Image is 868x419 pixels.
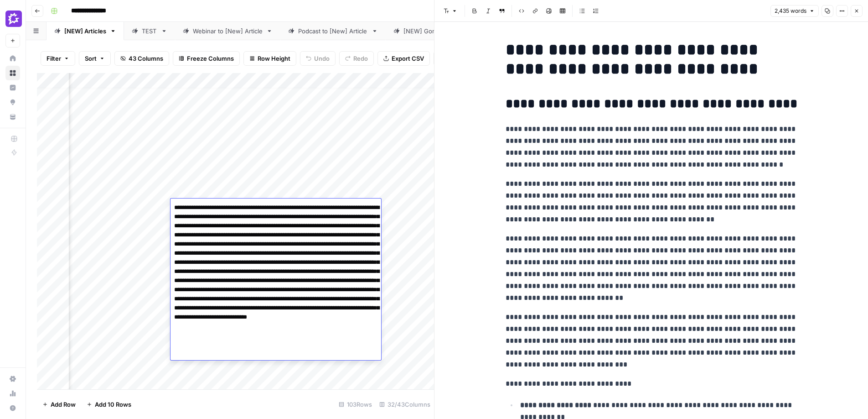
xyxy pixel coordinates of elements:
a: Webinar to [New] Article [175,22,280,40]
button: Filter [41,51,75,66]
a: Browse [5,66,20,80]
a: Opportunities [5,95,20,110]
div: [NEW] GongStars Articles [403,26,477,36]
span: 2,435 words [775,7,806,15]
button: Export CSV [377,51,430,66]
button: Undo [300,51,336,66]
a: Home [5,51,20,66]
button: Sort [79,51,111,66]
span: Filter [46,54,61,63]
span: Add 10 Rows [95,400,131,409]
img: Gong Logo [5,10,22,27]
button: 2,435 words [770,5,819,17]
button: Help + Support [5,401,20,415]
button: Row Height [243,51,296,66]
button: Add Row [37,397,81,412]
span: Row Height [258,54,290,63]
span: Freeze Columns [187,54,234,63]
a: [NEW] GongStars Articles [386,22,495,40]
span: Redo [353,54,368,63]
div: Podcast to [New] Article [298,26,368,36]
a: Insights [5,80,20,95]
button: Redo [339,51,374,66]
a: [NEW] Articles [46,22,124,40]
div: Webinar to [New] Article [193,26,263,36]
button: Workspace: Gong [5,7,20,30]
span: Undo [314,54,330,63]
button: Freeze Columns [173,51,240,66]
a: Your Data [5,110,20,124]
div: 103 Rows [335,397,376,412]
button: 43 Columns [114,51,169,66]
span: 43 Columns [129,54,163,63]
span: Add Row [51,400,76,409]
a: TEST [124,22,175,40]
a: Settings [5,372,20,386]
div: [NEW] Articles [64,26,106,36]
a: Podcast to [New] Article [280,22,386,40]
button: Add 10 Rows [81,397,137,412]
div: 32/43 Columns [376,397,434,412]
a: Usage [5,386,20,401]
div: TEST [142,26,157,36]
span: Sort [85,54,97,63]
span: Export CSV [392,54,424,63]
